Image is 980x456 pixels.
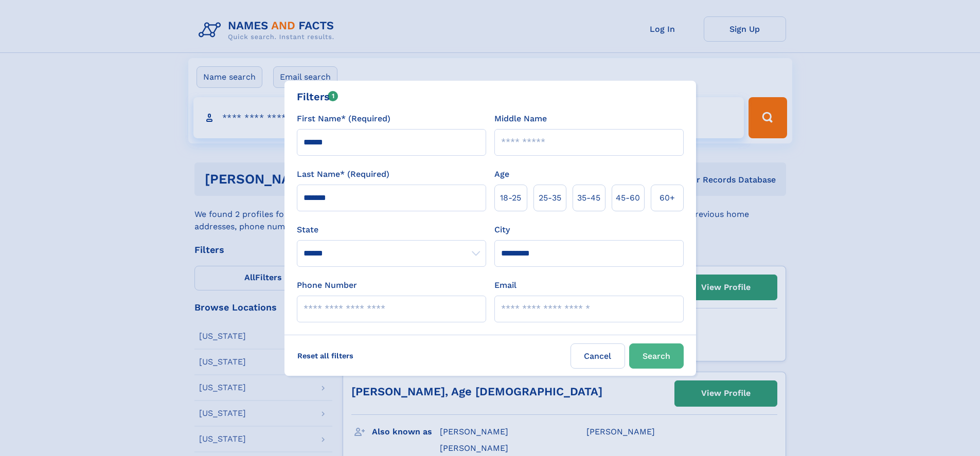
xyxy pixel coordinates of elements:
label: First Name* (Required) [297,113,390,125]
button: Search [629,343,684,369]
span: 35‑45 [577,192,600,204]
span: 25‑35 [539,192,561,204]
span: 18‑25 [500,192,521,204]
span: 60+ [660,192,675,204]
label: Middle Name [494,113,547,125]
div: Filters [297,89,338,104]
label: Reset all filters [291,343,360,368]
label: City [494,224,510,236]
label: Email [494,279,516,291]
label: State [297,224,486,236]
label: Last Name* (Required) [297,168,389,180]
label: Age [494,168,509,180]
span: 45‑60 [616,192,640,204]
label: Cancel [571,343,625,369]
label: Phone Number [297,279,357,291]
